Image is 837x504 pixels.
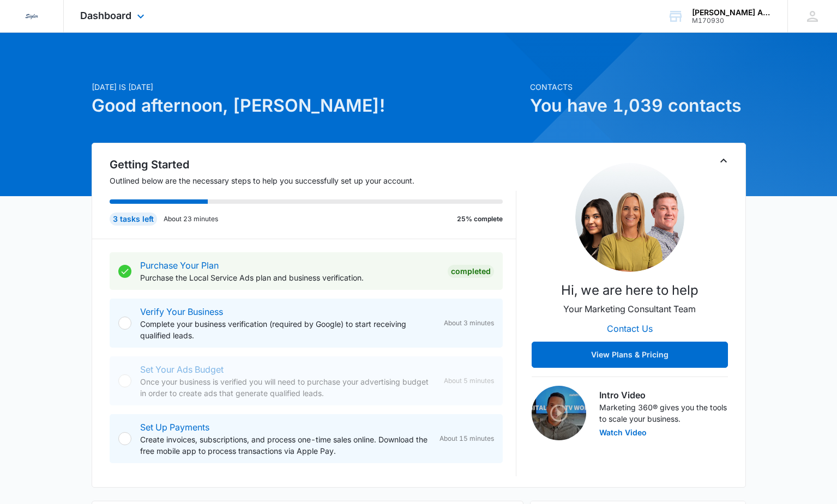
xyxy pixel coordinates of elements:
p: Complete your business verification (required by Google) to start receiving qualified leads. [140,318,435,341]
div: account id [692,17,772,25]
div: account name [692,8,772,17]
span: About 5 minutes [444,376,494,386]
a: Purchase Your Plan [140,260,219,271]
button: Watch Video [599,429,647,436]
a: Verify Your Business [140,306,223,317]
span: Dashboard [80,10,131,21]
div: 3 tasks left [110,212,157,226]
p: Hi, we are here to help [561,281,698,300]
p: Contacts [530,81,746,93]
h2: Getting Started [110,156,516,173]
div: Completed [448,265,494,278]
p: Once your business is verified you will need to purchase your advertising budget in order to crea... [140,376,435,399]
p: Marketing 360® gives you the tools to scale your business. [599,402,728,424]
a: Set Up Payments [140,422,209,433]
img: Sigler Corporate [22,7,41,26]
span: About 15 minutes [439,434,494,444]
p: 25% complete [457,214,503,224]
p: Create invoices, subscriptions, and process one-time sales online. Download the free mobile app t... [140,434,431,457]
h1: You have 1,039 contacts [530,93,746,119]
button: Contact Us [596,315,664,342]
p: Outlined below are the necessary steps to help you successfully set up your account. [110,175,516,186]
button: View Plans & Pricing [532,342,728,368]
p: Purchase the Local Service Ads plan and business verification. [140,272,439,283]
h1: Good afternoon, [PERSON_NAME]! [92,93,523,119]
p: Your Marketing Consultant Team [563,302,696,315]
p: About 23 minutes [164,214,218,224]
span: About 3 minutes [444,318,494,328]
p: [DATE] is [DATE] [92,81,523,93]
img: Intro Video [532,386,586,440]
button: Toggle Collapse [717,154,730,167]
h3: Intro Video [599,388,728,402]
